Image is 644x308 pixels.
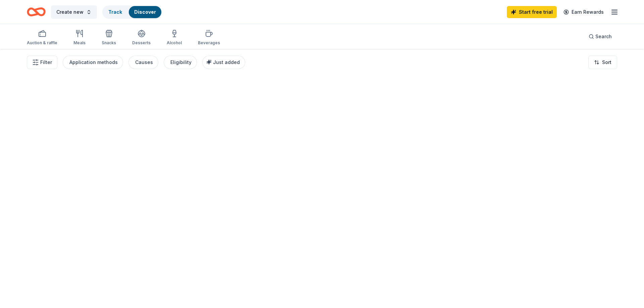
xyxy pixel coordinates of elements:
button: Meals [73,27,86,49]
button: Beverages [198,27,220,49]
button: Eligibility [164,56,197,69]
button: Sort [588,56,617,69]
div: Desserts [132,40,151,46]
button: Auction & raffle [27,27,57,49]
div: Auction & raffle [27,40,57,46]
a: Home [27,4,46,20]
button: Causes [128,56,158,69]
div: Snacks [102,40,116,46]
button: TrackDiscover [102,5,162,19]
div: Causes [135,58,153,66]
button: Just added [202,56,245,69]
a: Discover [134,9,156,15]
button: Alcohol [167,27,182,49]
div: Alcohol [167,40,182,46]
a: Start free trial [507,6,557,18]
span: Sort [602,58,611,66]
a: Track [108,9,122,15]
button: Desserts [132,27,151,49]
span: Create new [56,8,84,16]
div: Application methods [69,58,118,66]
div: Meals [73,40,86,46]
button: Create new [51,5,97,19]
div: Eligibility [170,58,192,66]
a: Earn Rewards [559,6,608,18]
span: Filter [40,58,52,66]
button: Search [583,30,617,43]
span: Search [595,33,612,41]
button: Filter [27,56,57,69]
span: Just added [213,59,240,65]
button: Application methods [63,56,123,69]
div: Beverages [198,40,220,46]
button: Snacks [102,27,116,49]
